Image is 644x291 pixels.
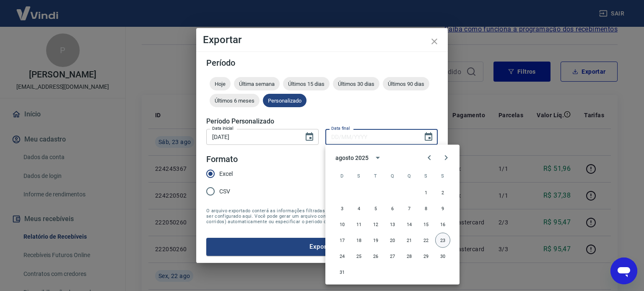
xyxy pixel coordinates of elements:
[418,233,434,248] button: 22
[421,149,438,166] button: Previous month
[333,77,379,90] div: Últimos 30 dias
[383,81,429,87] span: Últimos 90 dias
[335,265,350,280] button: 31
[335,217,350,232] button: 10
[418,201,434,216] button: 8
[206,238,438,255] button: Exportar
[385,217,400,232] button: 13
[219,187,230,196] span: CSV
[418,167,434,184] span: sexta-feira
[368,233,383,248] button: 19
[418,249,434,264] button: 29
[206,129,298,144] input: DD/MM/YYYY
[263,98,306,104] span: Personalizado
[234,77,280,90] div: Última semana
[335,201,350,216] button: 3
[435,217,450,232] button: 16
[418,185,434,200] button: 1
[351,217,366,232] button: 11
[283,77,330,90] div: Últimos 15 dias
[206,153,238,165] legend: Formato
[219,170,233,178] span: Excel
[210,94,260,107] div: Últimos 6 meses
[335,249,350,264] button: 24
[402,167,417,184] span: quinta-feira
[420,129,437,145] button: Choose date
[402,217,417,232] button: 14
[234,81,280,87] span: Última semana
[212,125,234,131] label: Data inicial
[351,167,366,184] span: segunda-feira
[351,233,366,248] button: 18
[435,167,450,184] span: sábado
[203,35,441,45] h4: Exportar
[385,233,400,248] button: 20
[435,233,450,248] button: 23
[301,129,318,145] button: Choose date, selected date is 25 de jul de 2025
[385,201,400,216] button: 6
[206,208,438,224] span: O arquivo exportado conterá as informações filtradas na tela anterior com exceção do período que ...
[351,249,366,264] button: 25
[385,249,400,264] button: 27
[385,167,400,184] span: quarta-feira
[210,77,231,90] div: Hoje
[368,201,383,216] button: 5
[333,81,379,87] span: Últimos 30 dias
[402,233,417,248] button: 21
[371,151,385,165] button: calendar view is open, switch to year view
[210,81,231,87] span: Hoje
[368,217,383,232] button: 12
[610,258,637,284] iframe: Botão para abrir a janela de mensagens
[206,59,438,67] h5: Período
[402,249,417,264] button: 28
[435,249,450,264] button: 30
[435,201,450,216] button: 9
[351,201,366,216] button: 4
[368,167,383,184] span: terça-feira
[331,125,350,131] label: Data final
[383,77,429,90] div: Últimos 90 dias
[206,117,438,126] h5: Período Personalizado
[210,98,260,104] span: Últimos 6 meses
[435,185,450,200] button: 2
[325,129,417,144] input: DD/MM/YYYY
[438,149,454,166] button: Next month
[335,233,350,248] button: 17
[424,31,444,52] button: close
[368,249,383,264] button: 26
[283,81,330,87] span: Últimos 15 dias
[263,94,306,107] div: Personalizado
[335,153,368,162] div: agosto 2025
[418,217,434,232] button: 15
[335,167,350,184] span: domingo
[402,201,417,216] button: 7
